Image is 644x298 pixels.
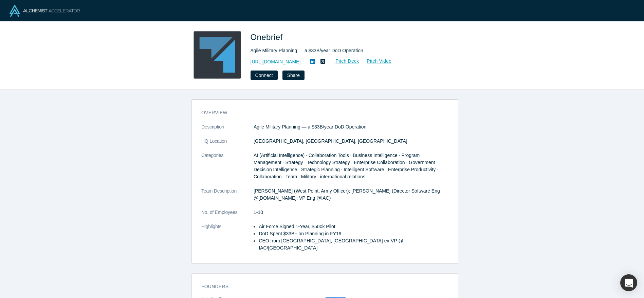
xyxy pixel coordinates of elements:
h3: overview [201,109,439,116]
a: [URL][DOMAIN_NAME] [251,58,301,65]
dt: Highlights [201,223,254,259]
li: Air Force Signed 1-Year, $500k Pilot [259,223,448,230]
span: AI (Artificial Intelligence) · Collaboration Tools · Business Intelligence · Program Management ·... [254,153,438,179]
button: Share [282,71,305,80]
span: Onebrief [251,33,285,42]
dd: 1-10 [254,209,448,216]
a: Pitch Video [359,57,392,65]
button: Connect [251,71,278,80]
img: Alchemist Logo [10,5,80,17]
dd: [GEOGRAPHIC_DATA], [GEOGRAPHIC_DATA], [GEOGRAPHIC_DATA] [254,138,448,145]
div: Agile Military Planning — a $33B/year DoD Operation [251,47,441,54]
dt: Description [201,123,254,138]
li: CEO from [GEOGRAPHIC_DATA], [GEOGRAPHIC_DATA] ex-VP @ IAC/[GEOGRAPHIC_DATA] [259,237,448,252]
p: Agile Military Planning — a $33B/year DoD Operation [254,123,448,131]
dt: No. of Employees [201,209,254,223]
img: Onebrief's Logo [194,31,241,79]
a: Pitch Deck [328,57,359,65]
dt: Categories [201,152,254,187]
p: [PERSON_NAME] (West Point, Army Officer); [PERSON_NAME] (Director Software Eng @[DOMAIN_NAME]; VP... [254,187,448,202]
li: DoD Spent $33B+ on Planning in FY19 [259,230,448,237]
h3: Founders [201,283,439,290]
dt: Team Description [201,187,254,209]
dt: HQ Location [201,138,254,152]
